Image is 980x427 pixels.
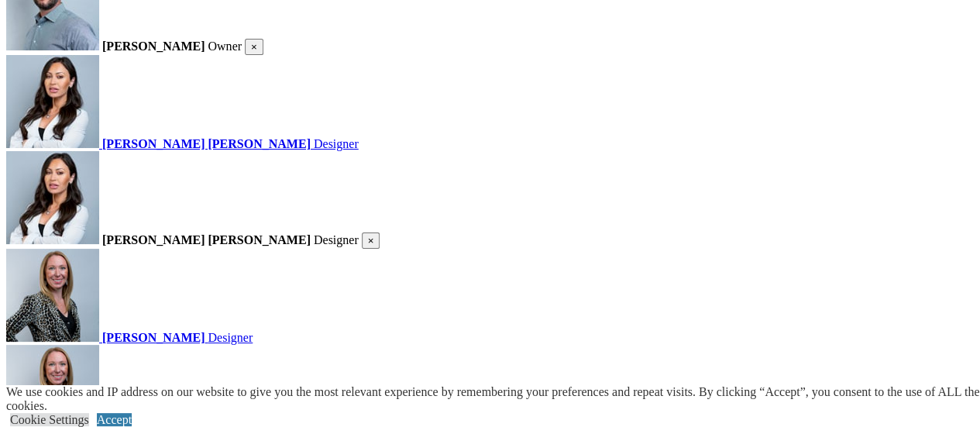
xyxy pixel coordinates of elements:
a: Cookie Settings [10,413,89,426]
button: Close [245,39,263,55]
img: Closet Factory Designer Laurel-Hunt [6,249,99,342]
span: Designer [314,233,359,246]
span: Designer [314,137,359,150]
a: Closet Factory Designer Laurel-Hunt [PERSON_NAME] Designer [6,249,974,345]
img: Closet Factory designer Swann-Cardot [6,55,99,148]
a: Accept [97,413,132,426]
strong: [PERSON_NAME] [102,40,205,53]
button: Close [362,232,380,249]
span: × [368,235,374,246]
span: Owner [208,40,242,53]
div: We use cookies and IP address on our website to give you the most relevant experience by remember... [6,385,980,413]
span: Designer [208,331,253,344]
strong: [PERSON_NAME] [102,331,205,344]
strong: [PERSON_NAME] [PERSON_NAME] [102,233,311,246]
a: Closet Factory designer Swann-Cardot [PERSON_NAME] [PERSON_NAME] Designer [6,55,974,151]
img: Closet Factory designer Swann-Cardot [6,151,99,244]
strong: [PERSON_NAME] [PERSON_NAME] [102,137,311,150]
span: × [251,41,257,53]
